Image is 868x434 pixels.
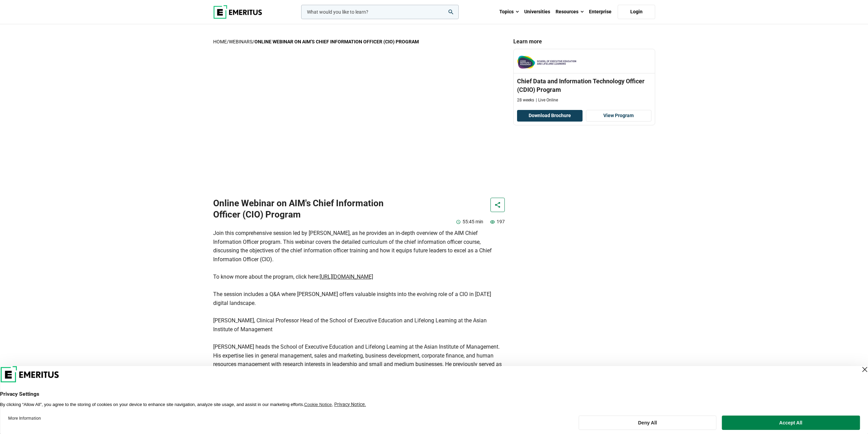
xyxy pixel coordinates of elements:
h1: Online Webinar on AIM's Chief Information Officer (CIO) Program [213,198,405,220]
a: home [213,39,227,44]
a: View Program [586,110,651,122]
input: woocommerce-product-search-field-0 [301,5,459,19]
a: The Asian Institute of Management Chief Data and Information Technology Officer (CDIO) Program 28... [514,49,655,107]
p: 55:45 min [456,214,483,229]
iframe: YouTube video player [213,52,505,189]
button: Download Brochure [517,110,583,122]
p: Live Online [536,97,558,103]
p: 197 [490,214,505,229]
strong: Online Webinar on AIM’s Chief Information Officer (CIO) Program [254,39,419,44]
p: Learn more [513,38,655,45]
h3: Chief Data and Information Technology Officer (CDIO) Program [517,77,651,94]
a: Webinars [229,39,252,44]
a: [URL][DOMAIN_NAME] [320,274,373,280]
p: / / [213,38,505,45]
img: The Asian Institute of Management [517,54,576,70]
p: 28 weeks [517,97,534,103]
a: Login [618,5,655,19]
